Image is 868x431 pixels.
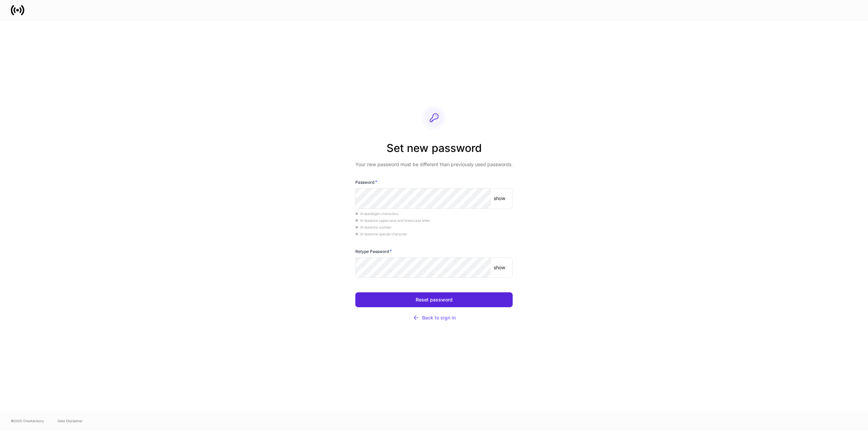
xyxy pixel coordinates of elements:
p: show [494,264,505,271]
button: Back to sign in [355,310,513,326]
span: © 2025 OneAdvisory [11,418,44,424]
span: At least one uppercase and lowercase letter [355,218,430,222]
button: Reset password [355,292,513,307]
div: Back to sign in [413,314,456,321]
h6: Password [355,179,377,185]
span: At least one special character [355,232,407,236]
p: show [494,195,505,202]
span: At least one number [355,225,392,229]
div: Reset password [416,297,453,302]
h2: Set new password [355,141,513,161]
span: At least eight characters [355,212,398,216]
a: Data Disclaimer [58,418,83,424]
p: Your new password must be different than previously used passwords. [355,161,513,168]
h6: Retype Password [355,248,392,255]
